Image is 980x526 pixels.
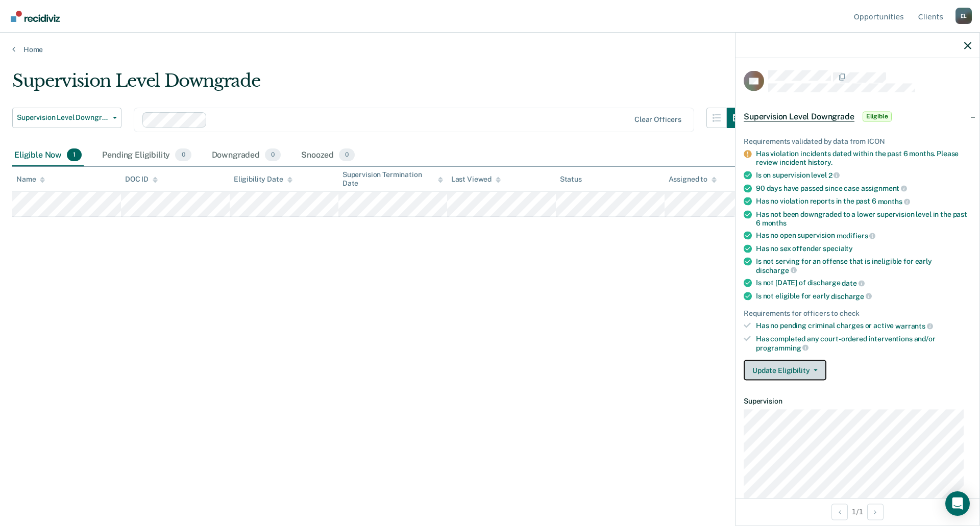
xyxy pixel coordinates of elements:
span: discharge [831,292,872,300]
div: Assigned to [669,175,717,184]
div: Name [16,175,45,184]
div: Eligibility Date [234,175,292,184]
span: specialty [823,244,853,252]
div: Has no pending criminal charges or active [756,321,971,331]
div: DOC ID [125,175,158,184]
div: Downgraded [210,144,283,167]
div: Has violation incidents dated within the past 6 months. Please review incident history. [756,149,971,167]
span: months [762,218,787,227]
span: 0 [175,148,191,162]
button: Update Eligibility [744,360,826,381]
div: Eligible Now [12,144,84,167]
a: Home [12,45,968,54]
span: discharge [756,266,797,274]
div: Status [560,175,582,184]
span: Supervision Level Downgrade [17,113,109,122]
div: Requirements validated by data from ICON [744,137,971,145]
div: Pending Eligibility [100,144,193,167]
span: 2 [828,171,840,179]
span: programming [756,343,808,352]
span: 0 [265,148,281,162]
div: Has no open supervision [756,231,971,240]
div: Clear officers [634,115,681,124]
div: E L [955,8,972,24]
span: Eligible [863,111,892,121]
div: Has completed any court-ordered interventions and/or [756,334,971,352]
div: Last Viewed [451,175,501,184]
div: Supervision Termination Date [342,170,443,188]
span: months [878,197,910,205]
div: Supervision Level Downgrade [12,70,747,99]
span: modifiers [837,232,876,240]
div: Has no sex offender [756,244,971,253]
img: Recidiviz [11,11,60,22]
dt: Supervision [744,397,971,406]
span: 1 [67,148,82,162]
span: warrants [895,322,933,330]
div: Open Intercom Messenger [945,491,970,516]
div: Is not [DATE] of discharge [756,279,971,288]
div: Is not eligible for early [756,291,971,300]
div: Has no violation reports in the past 6 [756,197,971,206]
div: Is not serving for an offense that is ineligible for early [756,257,971,274]
span: assignment [861,184,907,192]
div: Is on supervision level [756,170,971,180]
button: Previous Opportunity [831,504,848,520]
div: Supervision Level DowngradeEligible [736,100,979,133]
span: 0 [339,148,355,162]
button: Profile dropdown button [955,8,972,24]
div: 90 days have passed since case [756,184,971,193]
div: 1 / 1 [736,498,979,525]
div: Requirements for officers to check [744,309,971,317]
span: date [842,279,864,287]
div: Has not been downgraded to a lower supervision level in the past 6 [756,210,971,227]
div: Snoozed [299,144,357,167]
span: Supervision Level Downgrade [744,111,854,121]
button: Next Opportunity [867,504,884,520]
